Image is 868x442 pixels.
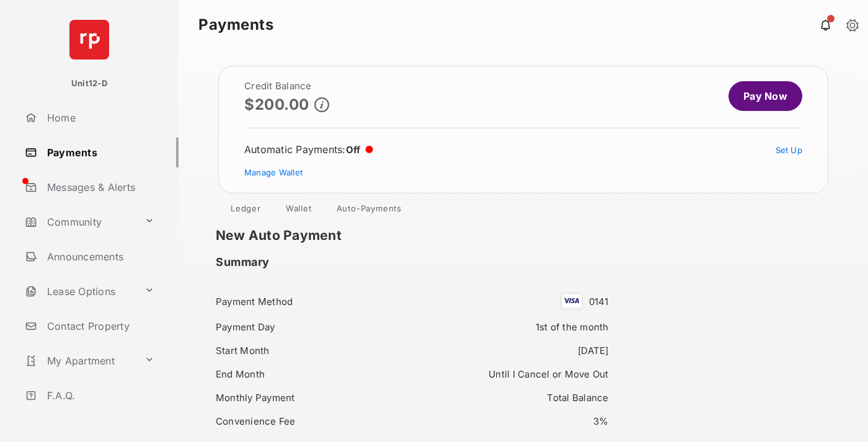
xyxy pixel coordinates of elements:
[198,17,273,32] strong: Payments
[244,167,303,177] a: Manage Wallet
[776,145,803,155] a: Set Up
[20,276,139,306] a: Lease Options
[20,381,179,410] a: F.A.Q.
[71,77,107,90] p: Unit12-D
[578,345,609,356] span: [DATE]
[244,96,309,113] p: $200.00
[216,389,404,406] div: Monthly Payment
[69,20,109,60] img: svg+xml;base64,PHN2ZyB4bWxucz0iaHR0cDovL3d3dy53My5vcmcvMjAwMC9zdmciIHdpZHRoPSI2NCIgaGVpZ2h0PSI2NC...
[20,172,179,202] a: Messages & Alerts
[276,203,322,218] a: Wallet
[20,242,179,272] a: Announcements
[216,366,404,382] div: End Month
[489,368,608,380] span: Until I Cancel or Move Out
[20,138,179,167] a: Payments
[420,413,608,430] div: 3%
[216,255,270,269] h2: Summary
[547,392,608,404] span: Total Balance
[216,319,404,335] div: Payment Day
[346,144,361,156] span: Off
[20,103,179,133] a: Home
[536,321,609,333] span: 1st of the month
[244,143,373,156] div: Automatic Payments :
[221,203,271,218] a: Ledger
[216,413,404,430] div: Convenience Fee
[20,311,179,341] a: Contact Property
[216,293,404,310] div: Payment Method
[589,296,609,307] span: 0141
[216,228,627,243] h1: New Auto Payment
[244,81,329,91] h2: Credit Balance
[20,207,139,237] a: Community
[216,342,404,359] div: Start Month
[327,203,412,218] a: Auto-Payments
[20,346,139,376] a: My Apartment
